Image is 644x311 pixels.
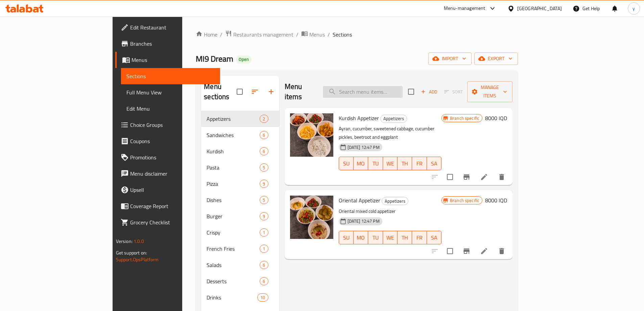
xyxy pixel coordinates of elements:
[427,157,442,170] button: SA
[116,237,133,246] span: Version:
[126,88,215,96] span: Full Menu View
[428,52,472,65] button: import
[201,176,279,192] div: Pizza9
[260,148,268,155] span: 6
[233,85,247,99] span: Select all sections
[236,57,252,62] span: Open
[447,197,482,204] span: Branch specific
[404,85,418,99] span: Select section
[323,86,403,98] input: search
[260,212,268,220] div: items
[354,157,368,170] button: MO
[260,196,268,204] div: items
[115,182,220,198] a: Upsell
[260,228,268,237] div: items
[339,113,379,123] span: Kurdish Appetizer
[301,30,325,39] a: Menus
[285,82,315,102] h2: Menu items
[196,30,518,39] nav: breadcrumb
[383,157,398,170] button: WE
[126,105,215,113] span: Edit Menu
[398,157,412,170] button: TH
[427,231,442,244] button: SA
[233,30,293,39] span: Restaurants management
[290,113,333,157] img: Kurdish Appetizer
[339,125,442,141] p: Ayran, cucumber, sweetened cabbage, cucumber pickles, beetroot and eggplant
[116,248,147,257] span: Get support on:
[121,101,220,117] a: Edit Menu
[381,115,407,123] span: Appetizers
[371,233,380,243] span: TU
[115,52,220,68] a: Menus
[260,163,268,172] div: items
[201,143,279,159] div: Kurdish6
[260,277,268,285] div: items
[415,233,424,243] span: FR
[260,278,268,285] span: 6
[263,84,279,100] button: Add section
[494,169,510,185] button: delete
[134,237,144,246] span: 1.0.0
[400,159,409,169] span: TH
[356,159,365,169] span: MO
[354,231,368,244] button: MO
[260,164,268,171] span: 5
[258,294,268,301] span: 10
[116,255,159,264] a: Support.OpsPlatform
[386,159,395,169] span: WE
[201,192,279,208] div: Dishes5
[480,54,512,63] span: export
[434,54,466,63] span: import
[207,212,260,220] span: Burger
[467,81,512,102] button: Manage items
[207,115,260,123] div: Appetizers
[339,157,354,170] button: SU
[345,144,382,151] span: [DATE] 12:47 PM
[207,245,260,253] span: French Fries
[130,137,215,145] span: Coupons
[342,159,351,169] span: SU
[260,180,268,188] div: items
[473,83,507,100] span: Manage items
[290,196,333,239] img: Oriental Appetizer
[260,262,268,268] span: 6
[201,111,279,127] div: Appetizers2
[444,4,485,13] div: Menu-management
[201,257,279,273] div: Salads6
[121,84,220,101] a: Full Menu View
[130,202,215,210] span: Coverage Report
[260,213,268,220] span: 9
[260,246,268,252] span: 1
[458,243,475,259] button: Branch-specific-item
[342,233,351,243] span: SU
[115,214,220,230] a: Grocery Checklist
[260,147,268,155] div: items
[494,243,510,259] button: delete
[380,115,407,123] div: Appetizers
[418,87,440,97] span: Add item
[201,273,279,289] div: Desserts6
[121,68,220,84] a: Sections
[260,261,268,269] div: items
[443,170,457,184] span: Select to update
[260,132,268,138] span: 6
[485,196,507,205] h6: 8000 IQD
[201,241,279,257] div: French Fries1
[207,180,260,188] span: Pizza
[260,197,268,203] span: 5
[260,131,268,139] div: items
[517,5,562,12] div: [GEOGRAPHIC_DATA]
[356,233,365,243] span: MO
[115,19,220,36] a: Edit Restaurant
[132,56,215,64] span: Menus
[260,245,268,253] div: items
[130,153,215,161] span: Promotions
[115,165,220,182] a: Menu disclaimer
[339,195,380,205] span: Oriental Appetizer
[130,40,215,48] span: Branches
[260,115,268,123] div: items
[480,247,488,255] a: Edit menu item
[207,293,257,302] div: Drinks
[633,5,635,12] span: y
